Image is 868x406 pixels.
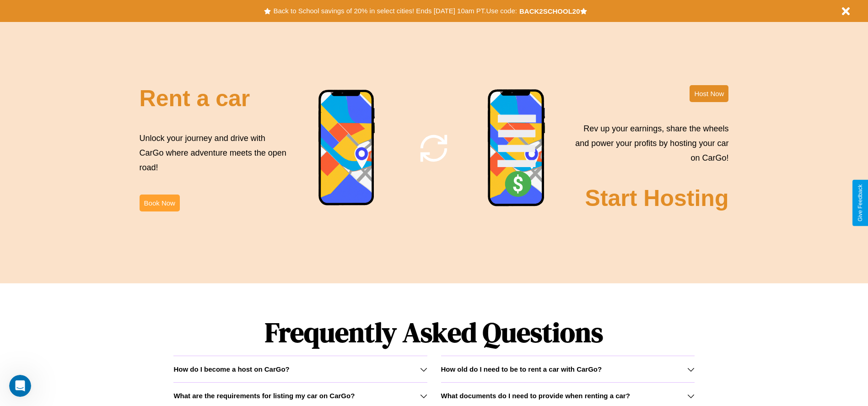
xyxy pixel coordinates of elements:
[173,392,355,400] h3: What are the requirements for listing my car on CarGo?
[585,185,729,211] h2: Start Hosting
[570,121,728,166] p: Rev up your earnings, share the wheels and power your profits by hosting your car on CarGo!
[441,392,630,400] h3: What documents do I need to provide when renting a car?
[318,89,376,207] img: phone
[140,85,250,112] h2: Rent a car
[9,375,31,397] iframe: Intercom live chat
[173,365,289,373] h3: How do I become a host on CarGo?
[441,365,602,373] h3: How old do I need to be to rent a car with CarGo?
[487,89,546,208] img: phone
[140,195,180,211] button: Book Now
[690,85,728,102] button: Host Now
[173,309,694,356] h1: Frequently Asked Questions
[140,131,290,175] p: Unlock your journey and drive with CarGo where adventure meets the open road!
[271,5,519,17] button: Back to School savings of 20% in select cities! Ends [DATE] 10am PT.Use code:
[857,184,863,222] div: Give Feedback
[519,7,580,15] b: BACK2SCHOOL20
